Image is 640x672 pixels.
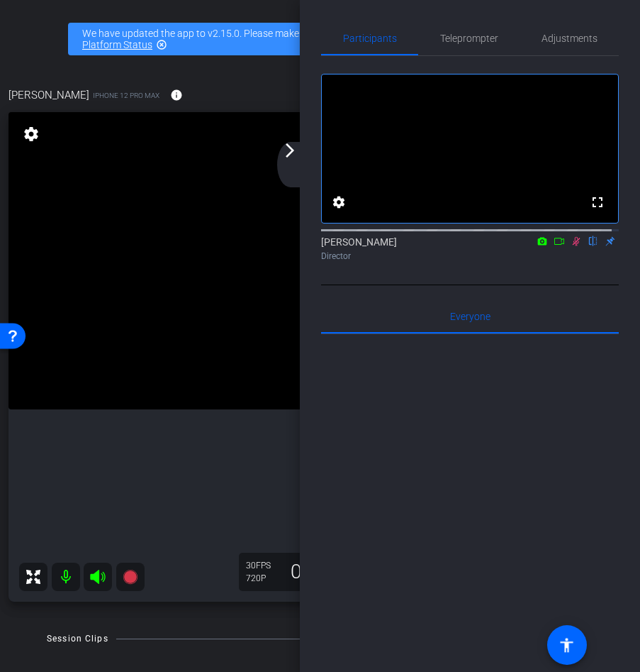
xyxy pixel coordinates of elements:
[343,33,397,43] span: Participants
[156,39,167,50] mat-icon: highlight_off
[450,312,490,321] span: Everyone
[558,637,576,654] mat-icon: accessibility
[281,142,298,159] mat-icon: arrow_forward_ios
[170,89,183,101] mat-icon: info
[9,87,89,103] span: [PERSON_NAME]
[82,39,152,50] a: Platform Status
[541,33,597,43] span: Adjustments
[589,194,606,211] mat-icon: fullscreen
[330,194,347,211] mat-icon: settings
[68,23,572,55] div: We have updated the app to v2.15.0. Please make sure the mobile user has the newest version.
[93,90,159,101] span: iPhone 12 Pro Max
[246,560,281,571] div: 30
[256,561,271,571] span: FPS
[321,235,619,263] div: [PERSON_NAME]
[21,126,41,143] mat-icon: settings
[585,234,602,247] mat-icon: flip
[47,632,108,646] div: Session Clips
[281,560,376,584] div: 00:00:00
[246,573,281,584] div: 720P
[321,250,619,263] div: Director
[440,33,498,43] span: Teleprompter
